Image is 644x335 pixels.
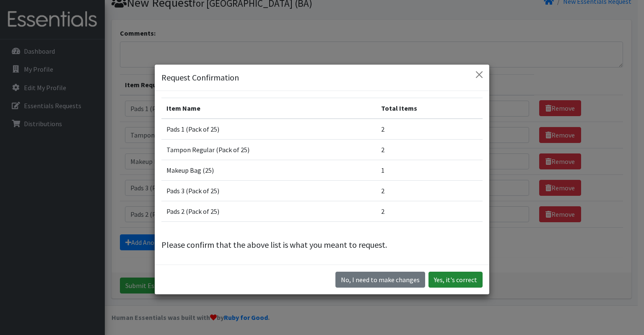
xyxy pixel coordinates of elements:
td: 2 [376,180,483,201]
td: Pads 1 (Pack of 25) [161,119,376,140]
td: Makeup Bag (25) [161,160,376,180]
td: 2 [376,139,483,160]
td: 2 [376,119,483,140]
th: Item Name [161,98,376,119]
td: Tampon Regular (Pack of 25) [161,139,376,160]
button: Yes, it's correct [428,272,483,288]
td: 2 [376,201,483,221]
td: Pads 3 (Pack of 25) [161,180,376,201]
button: No I need to make changes [335,272,425,288]
td: 1 [376,160,483,180]
button: Close [473,68,486,81]
h5: Request Confirmation [161,71,239,84]
td: Pads 2 (Pack of 25) [161,201,376,221]
p: Please confirm that the above list is what you meant to request. [161,239,483,251]
th: Total Items [376,98,483,119]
